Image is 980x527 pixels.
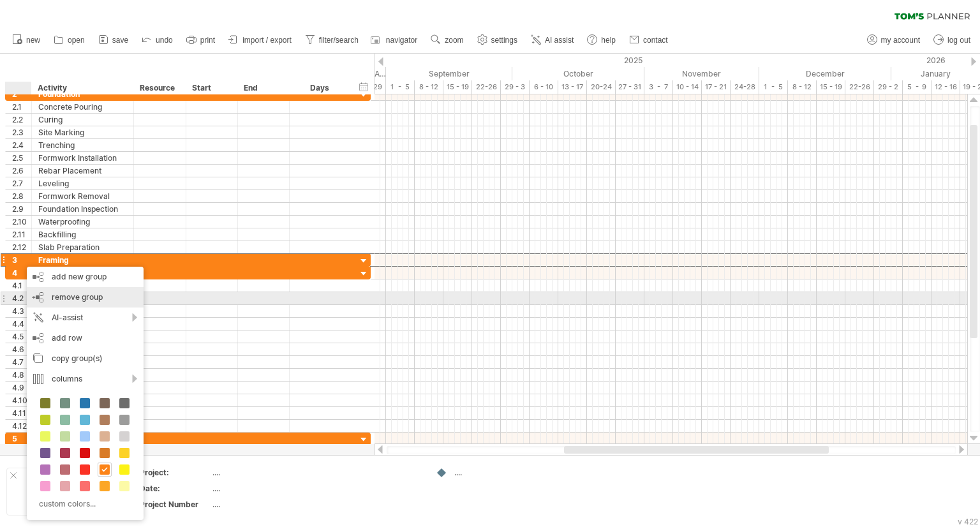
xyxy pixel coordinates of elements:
span: print [200,36,215,45]
div: columns [27,369,144,389]
div: September 2025 [386,67,512,80]
div: 4.4 [12,318,31,330]
div: .... [212,483,320,494]
div: 5 - 9 [903,80,932,94]
div: 8 - 12 [788,80,817,94]
div: Trenching [38,139,127,151]
span: help [601,36,616,45]
div: 27 - 31 [616,80,644,94]
div: 1 - 5 [759,80,788,94]
div: 20-24 [587,80,616,94]
a: navigator [369,32,421,48]
div: 2.2 [12,114,31,126]
div: 3 [12,254,31,266]
div: 2.11 [12,228,31,241]
div: 2.8 [12,190,31,202]
div: Resource [140,82,179,94]
a: save [95,32,132,48]
div: 17 - 21 [702,80,731,94]
div: 15 - 19 [443,80,472,94]
div: Foundation Inspection [38,203,127,215]
span: import / export [242,36,292,45]
a: undo [138,32,177,48]
div: October 2025 [512,67,644,80]
a: import / export [225,32,295,48]
span: log out [947,36,970,45]
div: 4.9 [12,382,31,394]
div: Leveling [38,177,127,189]
div: .... [454,467,524,478]
span: contact [643,36,668,45]
div: Slab Preparation [38,241,127,253]
a: filter/search [302,32,362,48]
div: 29 - 2 [874,80,903,94]
div: add row [27,328,144,348]
div: Add your own logo [6,468,126,516]
div: Rebar Placement [38,165,127,177]
div: 5 [12,433,31,445]
a: help [584,32,620,48]
div: Days [289,82,350,94]
a: my account [864,32,924,48]
div: 2.6 [12,165,31,177]
span: new [26,36,40,45]
div: 4.6 [12,343,31,355]
span: filter/search [319,36,359,45]
div: Project Number [140,499,210,510]
div: AI-assist [27,308,144,328]
div: Start [192,82,230,94]
div: 4.2 [12,292,31,304]
span: my account [881,36,920,45]
div: Site Marking [38,126,127,138]
div: 4.8 [12,369,31,381]
div: .... [212,467,320,478]
div: 24-28 [731,80,759,94]
a: open [50,32,89,48]
div: 29 - 3 [501,80,530,94]
a: zoom [427,32,467,48]
div: 4.3 [12,305,31,317]
div: Backfilling [38,228,127,241]
div: 3 - 7 [644,80,673,94]
div: 6 - 10 [530,80,558,94]
a: settings [474,32,521,48]
span: settings [491,36,517,45]
div: Formwork Installation [38,152,127,164]
div: 4.7 [12,356,31,368]
div: 2.9 [12,203,31,215]
div: 2.3 [12,126,31,138]
div: Activity [38,82,126,94]
span: zoom [445,36,463,45]
div: 2.7 [12,177,31,189]
span: undo [156,36,173,45]
div: December 2025 [759,67,891,80]
div: Waterproofing [38,216,127,228]
div: 2.12 [12,241,31,253]
div: 2.1 [12,101,31,113]
a: log out [930,32,974,48]
div: add new group [27,267,144,287]
div: 8 - 12 [415,80,443,94]
span: remove group [52,292,103,302]
span: navigator [386,36,417,45]
div: 2.5 [12,152,31,164]
div: 4 [12,267,31,279]
span: save [112,36,128,45]
div: 4.5 [12,330,31,343]
div: 12 - 16 [932,80,960,94]
div: 22-26 [845,80,874,94]
a: print [183,32,219,48]
div: v 422 [958,517,978,526]
div: copy group(s) [27,348,144,369]
div: .... [212,499,320,510]
div: Formwork Removal [38,190,127,202]
a: AI assist [528,32,577,48]
div: Date: [140,483,210,494]
div: Concrete Pouring [38,101,127,113]
a: contact [626,32,672,48]
div: 15 - 19 [817,80,845,94]
span: AI assist [545,36,574,45]
div: 13 - 17 [558,80,587,94]
div: 4.10 [12,394,31,406]
div: custom colors... [33,495,133,512]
